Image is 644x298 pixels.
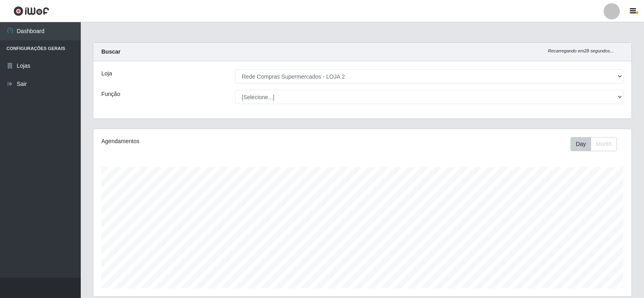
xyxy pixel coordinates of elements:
[548,48,614,53] i: Recarregando em 28 segundos...
[101,137,312,146] div: Agendamentos
[101,48,120,55] strong: Buscar
[591,137,617,151] button: Month
[571,137,591,151] button: Day
[101,90,120,98] label: Função
[571,137,623,151] div: Toolbar with button groups
[571,137,617,151] div: First group
[13,6,49,16] img: CoreUI Logo
[101,69,112,78] label: Loja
